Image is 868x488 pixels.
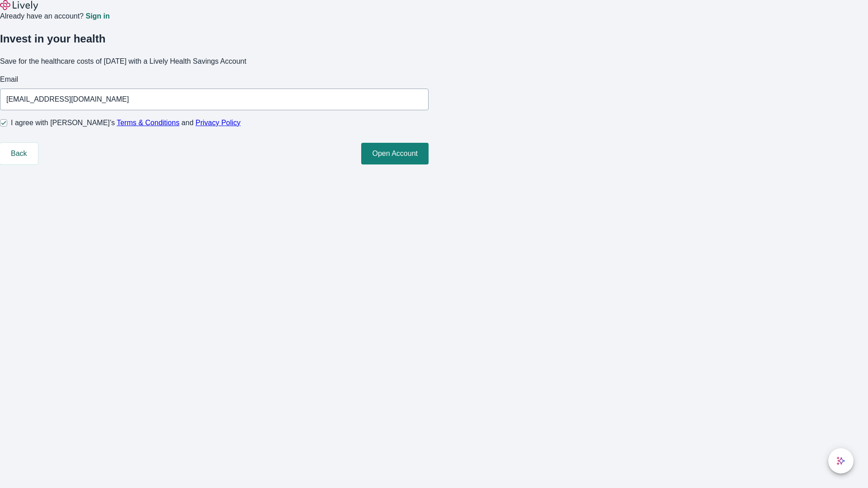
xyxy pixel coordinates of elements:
span: I agree with [PERSON_NAME]’s and [11,117,241,128]
svg: Lively AI Assistant [836,456,845,465]
a: Terms & Conditions [117,119,179,127]
button: Open Account [361,143,429,164]
a: Privacy Policy [196,119,241,127]
button: chat [828,448,854,474]
a: Sign in [85,13,109,20]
